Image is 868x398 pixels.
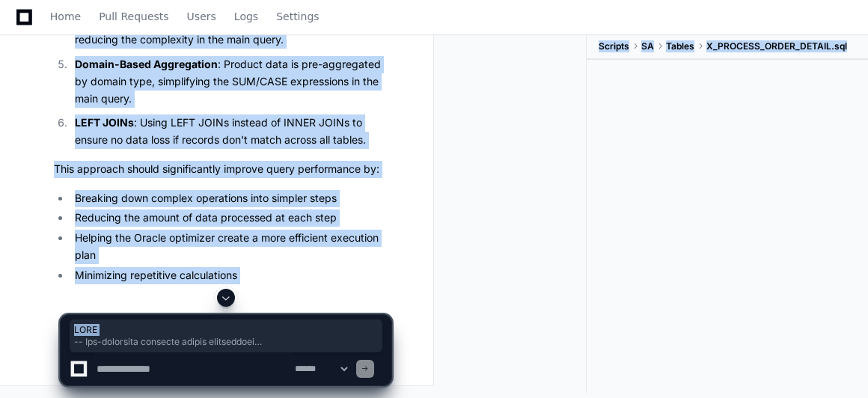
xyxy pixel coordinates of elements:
[276,12,319,21] span: Settings
[641,40,654,52] span: SA
[70,267,391,284] li: Minimizing repetitive calculations
[54,161,391,178] p: This approach should significantly improve query performance by:
[70,230,391,264] li: Helping the Oracle optimizer create a more efficient execution plan
[666,40,694,52] span: Tables
[234,12,258,21] span: Logs
[706,40,847,52] span: X_PROCESS_ORDER_DETAIL.sql
[50,12,81,21] span: Home
[187,12,216,21] span: Users
[75,58,218,70] strong: Domain-Based Aggregation
[99,12,168,21] span: Pull Requests
[70,190,391,207] li: Breaking down complex operations into simpler steps
[74,324,378,348] span: LORE -- Ips-dolorsita consecte adipis elitseddoei tempor_inci UT ( LABORE etd_mag.a_enimadm, VEN(...
[75,116,134,129] strong: LEFT JOINs
[70,209,391,227] li: Reducing the amount of data processed at each step
[75,56,391,107] p: : Product data is pre-aggregated by domain type, simplifying the SUM/CASE expressions in the main...
[75,114,391,149] p: : Using LEFT JOINs instead of INNER JOINs to ensure no data loss if records don't match across al...
[599,40,629,52] span: Scripts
